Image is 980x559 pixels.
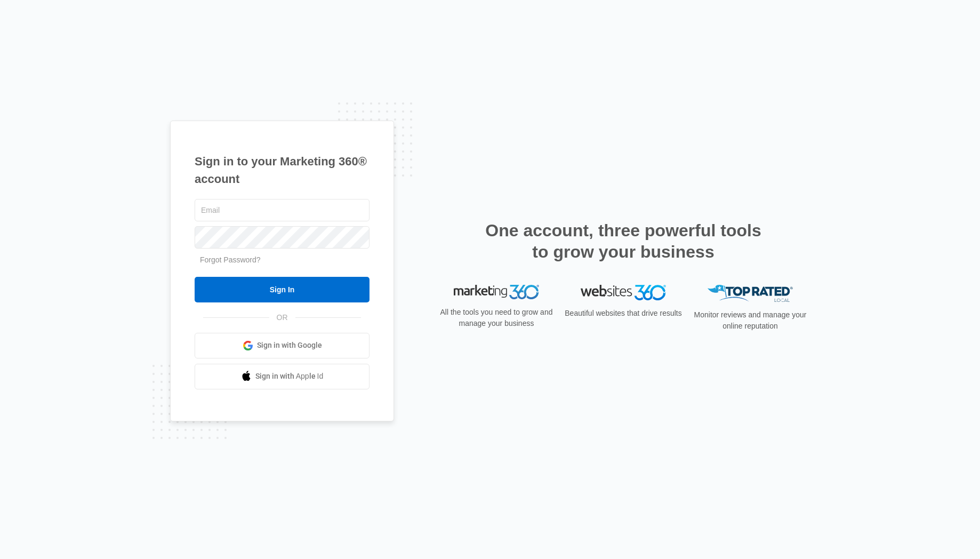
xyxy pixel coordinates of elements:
a: Sign in with Google [195,333,369,358]
h2: One account, three powerful tools to grow your business [482,220,765,262]
span: OR [269,312,295,323]
p: Monitor reviews and manage your online reputation [690,309,810,332]
img: Websites 360 [581,285,666,300]
img: Top Rated Local [708,285,793,302]
img: Marketing 360 [454,285,539,300]
p: Beautiful websites that drive results [564,308,683,319]
input: Sign In [195,277,369,302]
a: Sign in with Apple Id [195,364,369,389]
span: Sign in with Google [257,340,322,351]
p: All the tools you need to grow and manage your business [437,307,556,329]
span: Sign in with Apple Id [255,371,324,382]
input: Email [195,199,369,221]
h1: Sign in to your Marketing 360® account [195,153,369,188]
a: Forgot Password? [200,255,261,264]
